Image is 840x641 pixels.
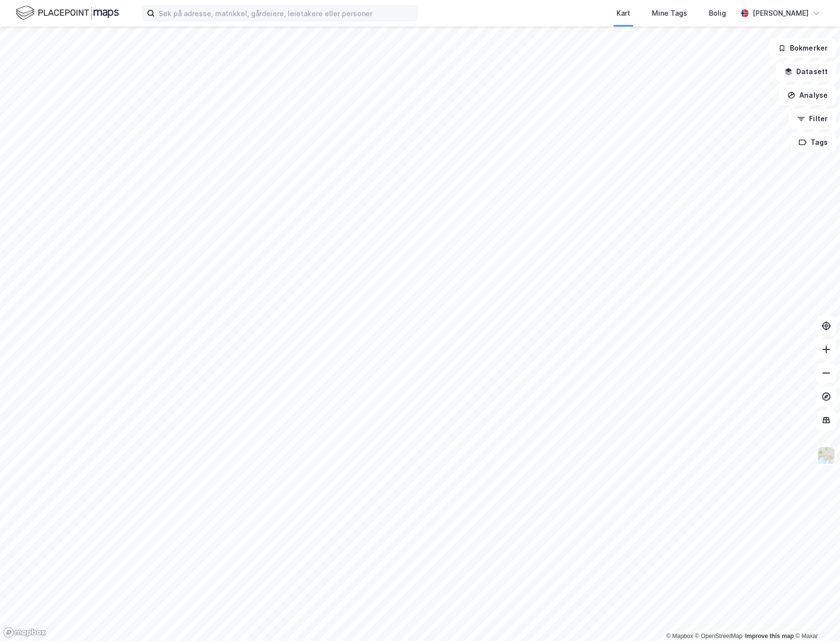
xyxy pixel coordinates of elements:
[652,7,687,19] div: Mine Tags
[616,7,630,19] div: Kart
[791,594,840,641] iframe: Chat Widget
[16,4,119,22] img: logo.f888ab2527a4732fd821a326f86c7f29.svg
[709,7,726,19] div: Bolig
[155,6,417,21] input: Søk på adresse, matrikkel, gårdeiere, leietakere eller personer
[753,7,809,19] div: [PERSON_NAME]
